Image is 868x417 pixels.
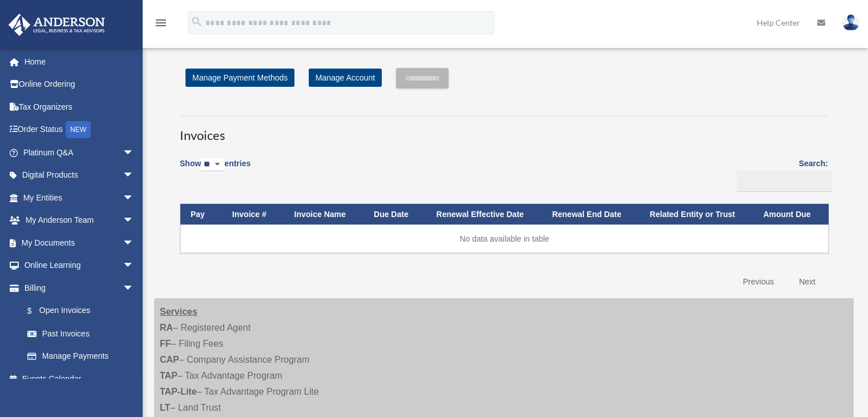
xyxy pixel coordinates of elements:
[8,254,151,277] a: Online Learningarrow_drop_down
[180,204,222,225] th: Pay: activate to sort column descending
[753,204,829,225] th: Amount Due: activate to sort column ascending
[8,141,151,164] a: Platinum Q&Aarrow_drop_down
[8,118,151,142] a: Order StatusNEW
[160,339,171,348] strong: FF
[160,387,197,396] strong: TAP-Lite
[842,14,859,31] img: User Pic
[34,304,39,318] span: $
[123,231,146,255] span: arrow_drop_down
[364,204,426,225] th: Due Date: activate to sort column ascending
[8,95,151,118] a: Tax Organizers
[123,254,146,278] span: arrow_drop_down
[191,15,203,28] i: search
[733,157,828,192] label: Search:
[160,323,173,332] strong: RA
[160,371,177,380] strong: TAP
[16,322,146,345] a: Past Invoices
[201,158,224,171] select: Showentries
[8,367,151,390] a: Events Calendar
[180,224,829,253] td: No data available in table
[154,20,168,30] a: menu
[8,164,151,187] a: Digital Productsarrow_drop_down
[542,204,639,225] th: Renewal End Date: activate to sort column ascending
[5,14,108,36] img: Anderson Advisors Platinum Portal
[180,116,828,145] h3: Invoices
[8,73,151,96] a: Online Ordering
[180,157,251,183] label: Show entries
[8,276,146,299] a: Billingarrow_drop_down
[8,50,151,73] a: Home
[123,209,146,232] span: arrow_drop_down
[16,299,140,323] a: $Open Invoices
[123,276,146,300] span: arrow_drop_down
[123,186,146,210] span: arrow_drop_down
[160,307,197,316] strong: Services
[123,141,146,165] span: arrow_drop_down
[154,16,168,30] i: menu
[8,209,151,232] a: My Anderson Teamarrow_drop_down
[8,186,151,209] a: My Entitiesarrow_drop_down
[185,69,294,87] a: Manage Payment Methods
[222,204,284,225] th: Invoice #: activate to sort column ascending
[426,204,542,225] th: Renewal Effective Date: activate to sort column ascending
[640,204,753,225] th: Related Entity or Trust: activate to sort column ascending
[737,170,832,192] input: Search:
[160,355,179,364] strong: CAP
[284,204,364,225] th: Invoice Name: activate to sort column ascending
[8,231,151,254] a: My Documentsarrow_drop_down
[123,164,146,187] span: arrow_drop_down
[734,270,782,294] a: Previous
[790,270,824,294] a: Next
[66,121,91,138] div: NEW
[16,345,146,368] a: Manage Payments
[309,69,382,87] a: Manage Account
[160,403,170,412] strong: LT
